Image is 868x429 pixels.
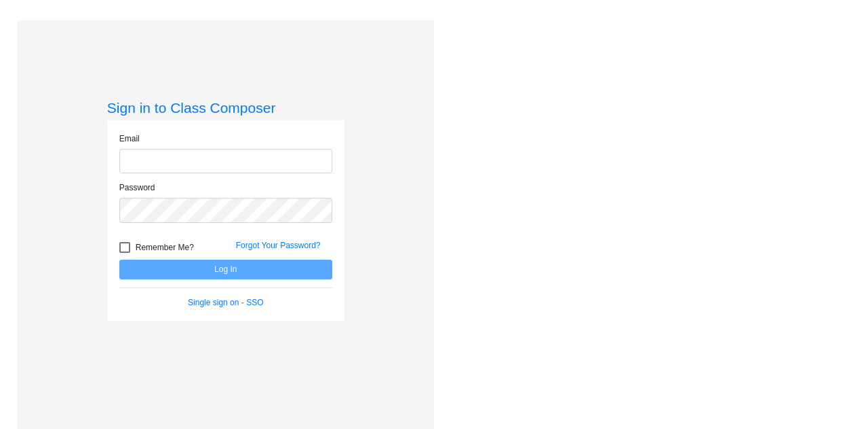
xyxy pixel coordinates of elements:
h3: Sign in to Class Composer [107,99,344,116]
label: Email [119,133,140,145]
span: Remember Me? [136,239,194,256]
a: Forgot Your Password? [236,241,321,250]
label: Password [119,182,155,194]
button: Log In [119,260,332,279]
a: Single sign on - SSO [188,298,263,307]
